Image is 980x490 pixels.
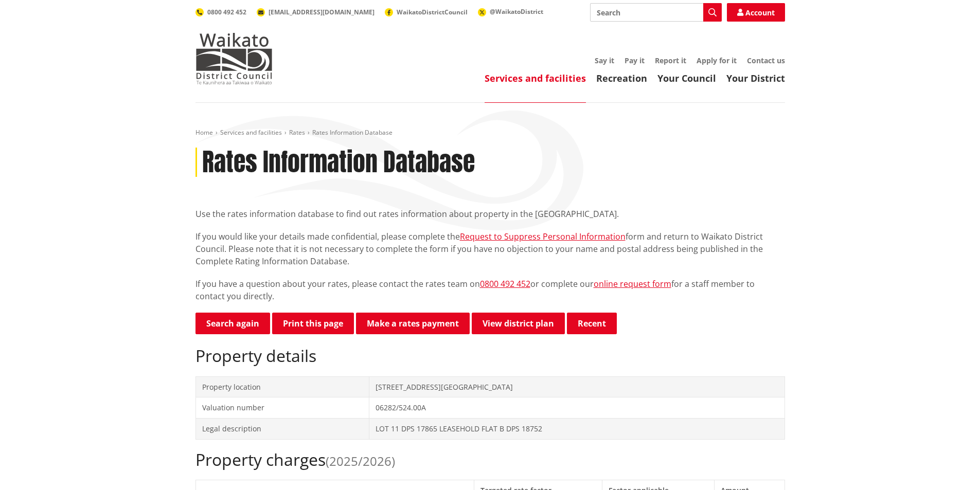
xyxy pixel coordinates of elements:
a: Services and facilities [220,128,282,137]
button: Recent [567,313,617,334]
p: If you would like your details made confidential, please complete the form and return to Waikato ... [195,230,785,267]
a: Make a rates payment [356,313,470,334]
td: Legal description [195,418,369,439]
a: Services and facilities [485,72,586,84]
a: Say it [595,56,614,65]
a: Your Council [657,72,716,84]
a: [EMAIL_ADDRESS][DOMAIN_NAME] [257,8,375,16]
p: If you have a question about your rates, please contact the rates team on or complete our for a s... [195,278,785,302]
a: Report it [655,56,686,65]
span: 0800 492 452 [207,8,246,16]
td: [STREET_ADDRESS][GEOGRAPHIC_DATA] [369,376,785,397]
h2: Property charges [195,450,785,469]
a: Account [727,3,785,22]
a: 0800 492 452 [195,8,246,16]
input: Search input [590,3,722,22]
a: Request to Suppress Personal Information [460,231,626,242]
span: @WaikatoDistrict [490,7,543,16]
a: Home [195,128,213,137]
button: Print this page [272,313,354,334]
td: Property location [195,376,369,397]
a: Apply for it [697,56,737,65]
a: View district plan [472,313,565,334]
a: online request form [594,278,671,289]
nav: breadcrumb [195,129,785,137]
td: Valuation number [195,397,369,419]
h1: Rates Information Database [202,148,475,177]
td: 06282/524.00A [369,397,785,419]
span: Rates Information Database [312,128,393,137]
p: Use the rates information database to find out rates information about property in the [GEOGRAPHI... [195,208,785,220]
img: Waikato District Council - Te Kaunihera aa Takiwaa o Waikato [195,33,273,84]
a: 0800 492 452 [480,278,530,289]
h2: Property details [195,346,785,366]
a: Contact us [747,56,785,65]
a: Rates [289,128,305,137]
span: WaikatoDistrictCouncil [397,8,468,16]
a: Pay it [625,56,645,65]
a: Your District [726,72,785,84]
a: Search again [195,313,270,334]
span: [EMAIL_ADDRESS][DOMAIN_NAME] [269,8,375,16]
a: @WaikatoDistrict [478,7,543,16]
span: (2025/2026) [326,452,395,469]
a: WaikatoDistrictCouncil [385,8,468,16]
a: Recreation [596,72,647,84]
td: LOT 11 DPS 17865 LEASEHOLD FLAT B DPS 18752 [369,418,785,439]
